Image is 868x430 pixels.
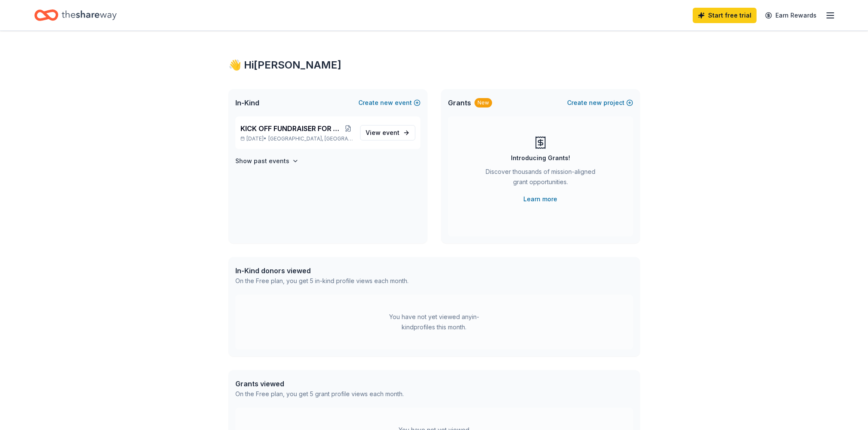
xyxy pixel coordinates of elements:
a: View event [360,125,415,140]
div: On the Free plan, you get 5 in-kind profile views each month. [235,276,408,286]
h4: Show past events [235,156,289,166]
div: Introducing Grants! [511,153,570,163]
div: You have not yet viewed any in-kind profiles this month. [381,312,488,332]
span: Grants [448,98,471,108]
span: new [380,98,393,108]
div: In-Kind donors viewed [235,266,408,276]
a: Earn Rewards [760,8,822,23]
p: [DATE] • [240,135,353,142]
a: Home [34,5,117,25]
div: New [475,98,492,107]
button: Createnewevent [358,98,420,108]
div: On the Free plan, you get 5 grant profile views each month. [235,389,404,399]
span: View [366,128,399,138]
span: new [589,98,602,108]
span: KICK OFF FUNDRAISER FOR 2025-26 SCHOOL YEAR [240,123,343,134]
button: Createnewproject [567,98,633,108]
a: Learn more [523,194,557,204]
div: Grants viewed [235,379,404,389]
button: Show past events [235,156,299,166]
a: Start free trial [693,8,757,23]
span: In-Kind [235,98,259,108]
div: Discover thousands of mission-aligned grant opportunities. [482,167,599,191]
span: event [382,129,399,136]
span: [GEOGRAPHIC_DATA], [GEOGRAPHIC_DATA] [268,135,353,142]
div: 👋 Hi [PERSON_NAME] [228,58,640,72]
